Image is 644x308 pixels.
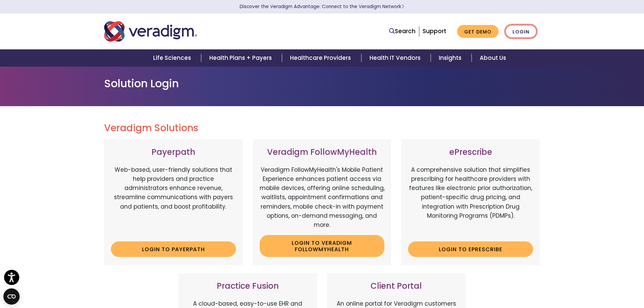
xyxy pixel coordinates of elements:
[423,27,446,35] a: Support
[104,77,540,90] h1: Solution Login
[505,25,537,39] a: Login
[104,122,540,134] h2: Veradigm Solutions
[3,288,20,305] button: Open CMP widget
[334,281,459,291] h3: Client Portal
[111,147,236,157] h3: Payerpath
[408,241,533,257] a: Login to ePrescribe
[260,147,385,157] h3: Veradigm FollowMyHealth
[111,241,236,257] a: Login to Payerpath
[240,3,404,10] a: Discover the Veradigm Advantage: Connect to the Veradigm NetworkLearn More
[408,147,533,157] h3: ePrescribe
[260,165,385,230] p: Veradigm FollowMyHealth's Mobile Patient Experience enhances patient access via mobile devices, o...
[457,25,499,38] a: Get Demo
[361,49,431,67] a: Health IT Vendors
[401,3,404,10] span: Learn More
[185,281,310,291] h3: Practice Fusion
[145,49,201,67] a: Life Sciences
[201,49,282,67] a: Health Plans + Payers
[408,165,533,236] p: A comprehensive solution that simplifies prescribing for healthcare providers with features like ...
[431,49,472,67] a: Insights
[514,259,636,300] iframe: Drift Chat Widget
[104,20,197,43] img: Veradigm logo
[389,27,415,36] a: Search
[260,235,385,257] a: Login to Veradigm FollowMyHealth
[111,165,236,236] p: Web-based, user-friendly solutions that help providers and practice administrators enhance revenu...
[472,49,514,67] a: About Us
[282,49,361,67] a: Healthcare Providers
